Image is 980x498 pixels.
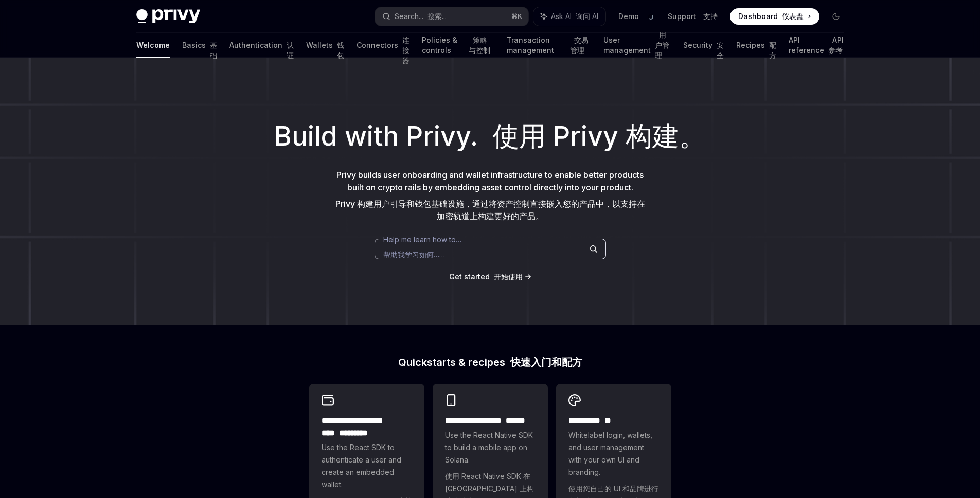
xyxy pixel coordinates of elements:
[492,120,706,152] font: 使用 Privy 构建。
[828,35,844,55] font: API 参考
[16,116,964,156] h1: Build with Privy.
[136,33,170,58] a: Welcome
[422,33,494,58] a: Policies & controls 策略与控制
[703,12,718,21] font: 支持
[789,33,844,58] a: API reference API 参考
[335,199,645,221] font: Privy 构建用户引导和钱包基础设施，通过将资产控制直接嵌入您的产品中，以支持在加密轨道上构建更好的产品。
[683,33,724,58] a: Security 安全
[402,35,409,65] font: 连接器
[337,41,344,60] font: 钱包
[469,35,490,55] font: 策略与控制
[309,357,671,367] h2: Quickstarts & recipes
[334,170,647,221] span: Privy builds user onboarding and wallet infrastructure to enable better products built on crypto ...
[383,234,461,264] span: Help me learn how to…
[570,35,589,55] font: 交易管理
[782,12,804,21] font: 仪表盘
[510,356,582,368] font: 快速入门和配方
[668,11,718,22] a: Support 支持
[603,33,671,58] a: User management 用户管理
[427,12,447,21] font: 搜索...
[551,11,598,22] span: Ask AI
[383,250,445,259] font: 帮助我学习如何……
[449,272,523,281] span: Get started
[210,41,217,60] font: 基础
[494,272,523,281] font: 开始使用
[769,41,776,60] font: 配方
[730,8,819,25] a: Dashboard 仪表盘
[182,33,217,58] a: Basics 基础
[287,41,294,60] font: 认证
[736,33,776,58] a: Recipes 配方
[828,8,844,25] button: Toggle dark mode
[576,12,598,21] font: 询问 AI
[375,7,528,26] button: Search... 搜索...⌘K
[229,33,294,58] a: Authentication 认证
[136,9,200,24] img: dark logo
[717,41,724,60] font: 安全
[738,11,804,22] span: Dashboard
[449,272,523,282] a: Get started 开始使用
[655,30,669,60] font: 用户管理
[618,11,655,22] a: Demo
[306,33,344,58] a: Wallets 钱包
[533,7,605,26] button: Ask AI 询问 AI
[507,33,592,58] a: Transaction management 交易管理
[511,12,522,21] span: ⌘ K
[357,33,409,58] a: Connectors 连接器
[395,10,447,23] div: Search...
